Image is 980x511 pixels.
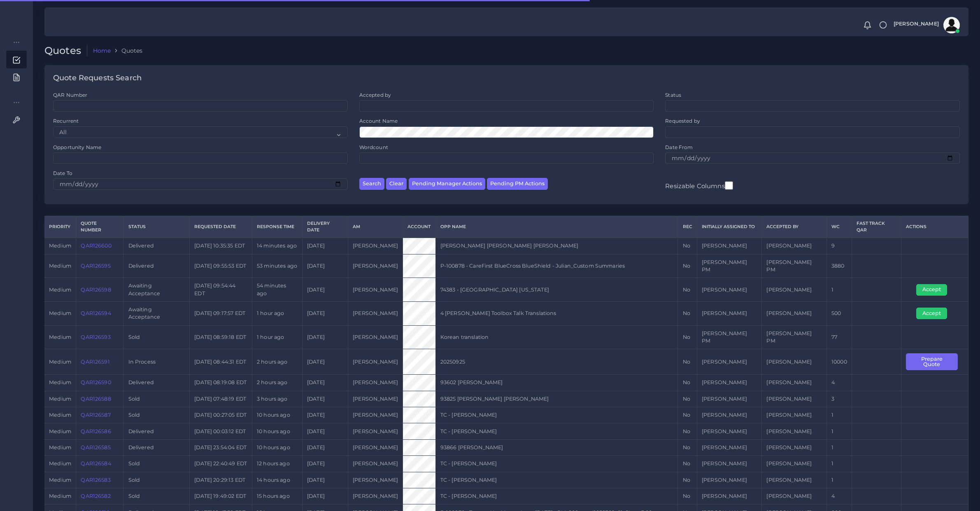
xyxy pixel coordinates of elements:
[49,359,71,365] span: medium
[762,238,826,254] td: [PERSON_NAME]
[826,407,852,423] td: 1
[190,216,252,238] th: Requested Date
[190,325,252,349] td: [DATE] 08:59:18 EDT
[826,238,852,254] td: 9
[49,379,71,385] span: medium
[359,91,391,98] label: Accepted by
[826,423,852,439] td: 1
[123,349,190,375] td: In Process
[49,287,71,293] span: medium
[123,472,190,488] td: Sold
[697,472,761,488] td: [PERSON_NAME]
[762,216,826,238] th: Accepted by
[826,301,852,325] td: 500
[81,379,111,385] a: QAR126590
[111,47,142,55] li: Quotes
[678,423,697,439] td: No
[697,439,761,455] td: [PERSON_NAME]
[49,263,71,269] span: medium
[302,325,348,349] td: [DATE]
[123,238,190,254] td: Delivered
[678,488,697,504] td: No
[901,216,968,238] th: Actions
[906,358,964,364] a: Prepare Quote
[697,391,761,407] td: [PERSON_NAME]
[49,477,71,483] span: medium
[252,423,302,439] td: 10 hours ago
[906,353,958,370] button: Prepare Quote
[123,407,190,423] td: Sold
[916,308,947,319] button: Accept
[348,254,403,278] td: [PERSON_NAME]
[678,407,697,423] td: No
[916,310,953,316] a: Accept
[252,391,302,407] td: 3 hours ago
[678,456,697,472] td: No
[76,216,123,238] th: Quote Number
[302,472,348,488] td: [DATE]
[762,254,826,278] td: [PERSON_NAME] PM
[348,407,403,423] td: [PERSON_NAME]
[697,349,761,375] td: [PERSON_NAME]
[678,349,697,375] td: No
[302,278,348,302] td: [DATE]
[435,472,678,488] td: TC - [PERSON_NAME]
[190,456,252,472] td: [DATE] 22:40:49 EDT
[826,439,852,455] td: 1
[665,91,681,98] label: Status
[49,428,71,434] span: medium
[190,349,252,375] td: [DATE] 08:44:31 EDT
[81,263,110,269] a: QAR126595
[348,375,403,391] td: [PERSON_NAME]
[302,375,348,391] td: [DATE]
[190,423,252,439] td: [DATE] 00:03:12 EDT
[123,278,190,302] td: Awaiting Acceptance
[678,238,697,254] td: No
[190,301,252,325] td: [DATE] 09:17:57 EDT
[435,254,678,278] td: P-100878 - CareFirst BlueCross BlueShield - Julian_Custom Summaries
[302,423,348,439] td: [DATE]
[762,301,826,325] td: [PERSON_NAME]
[81,493,110,499] a: QAR126582
[123,439,190,455] td: Delivered
[435,349,678,375] td: 20250925
[123,301,190,325] td: Awaiting Acceptance
[49,243,71,249] span: medium
[435,456,678,472] td: TC - [PERSON_NAME]
[697,278,761,302] td: [PERSON_NAME]
[826,472,852,488] td: 1
[916,284,947,296] button: Accept
[697,325,761,349] td: [PERSON_NAME] PM
[697,488,761,504] td: [PERSON_NAME]
[852,216,901,238] th: Fast Track QAR
[93,47,111,55] a: Home
[678,325,697,349] td: No
[81,428,111,434] a: QAR126586
[123,216,190,238] th: Status
[826,488,852,504] td: 4
[44,45,87,57] h2: Quotes
[49,334,71,340] span: medium
[678,254,697,278] td: No
[697,407,761,423] td: [PERSON_NAME]
[44,216,76,238] th: Priority
[678,375,697,391] td: No
[665,144,693,151] label: Date From
[762,488,826,504] td: [PERSON_NAME]
[53,74,142,83] h4: Quote Requests Search
[348,325,403,349] td: [PERSON_NAME]
[435,325,678,349] td: Korean translation
[81,477,110,483] a: QAR126583
[252,375,302,391] td: 2 hours ago
[487,178,548,190] button: Pending PM Actions
[826,216,852,238] th: WC
[53,170,72,177] label: Date To
[665,117,700,124] label: Requested by
[190,439,252,455] td: [DATE] 23:54:04 EDT
[826,278,852,302] td: 1
[697,456,761,472] td: [PERSON_NAME]
[348,456,403,472] td: [PERSON_NAME]
[435,391,678,407] td: 93825 [PERSON_NAME] [PERSON_NAME]
[826,325,852,349] td: 77
[252,456,302,472] td: 12 hours ago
